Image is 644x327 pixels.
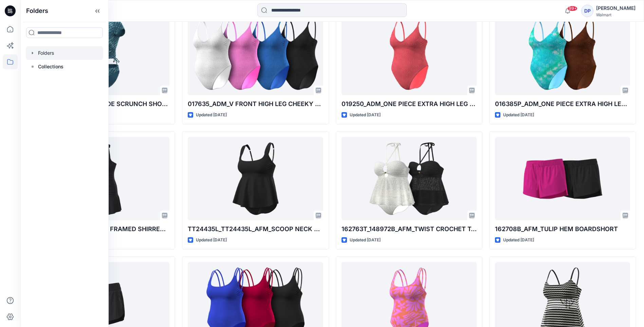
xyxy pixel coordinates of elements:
[196,237,227,244] p: Updated [DATE]
[188,224,323,234] p: TT24435L_TT24435L_AFM_SCOOP NECK FLUTTER TANKINI WITH HIGH WAIST BOTTOM
[342,12,477,95] a: 019250_ADM_ONE PIECE EXTRA HIGH LEG CHEEKY
[495,137,630,220] a: 162708B_AFM_TULIP HEM BOARDSHORT
[350,237,381,244] p: Updated [DATE]
[503,111,534,119] p: Updated [DATE]
[495,12,630,95] a: 016385P_ADM_ONE PIECE EXTRA HIGH LEG CHEEKY
[38,63,63,71] p: Collections
[188,12,323,95] a: 017635_ADM_V FRONT HIGH LEG CHEEKY ONE PIECE
[188,137,323,220] a: TT24435L_TT24435L_AFM_SCOOP NECK FLUTTER TANKINI WITH HIGH WAIST BOTTOM
[596,12,636,17] div: Walmart
[495,99,630,109] p: 016385P_ADM_ONE PIECE EXTRA HIGH LEG CHEEKY
[495,224,630,234] p: 162708B_AFM_TULIP HEM BOARDSHORT
[567,6,577,11] span: 99+
[596,4,636,12] div: [PERSON_NAME]
[196,111,227,119] p: Updated [DATE]
[188,99,323,109] p: 017635_ADM_V FRONT HIGH LEG CHEEKY ONE PIECE
[342,137,477,220] a: 162763T_148972B_AFM_TWIST CROCHET TANKINI WITH LOW RISE HIPSTER
[503,237,534,244] p: Updated [DATE]
[350,111,381,119] p: Updated [DATE]
[342,99,477,109] p: 019250_ADM_ONE PIECE EXTRA HIGH LEG CHEEKY
[342,224,477,234] p: 162763T_148972B_AFM_TWIST CROCHET TANKINI WITH LOW RISE HIPSTER
[581,5,593,17] div: DP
